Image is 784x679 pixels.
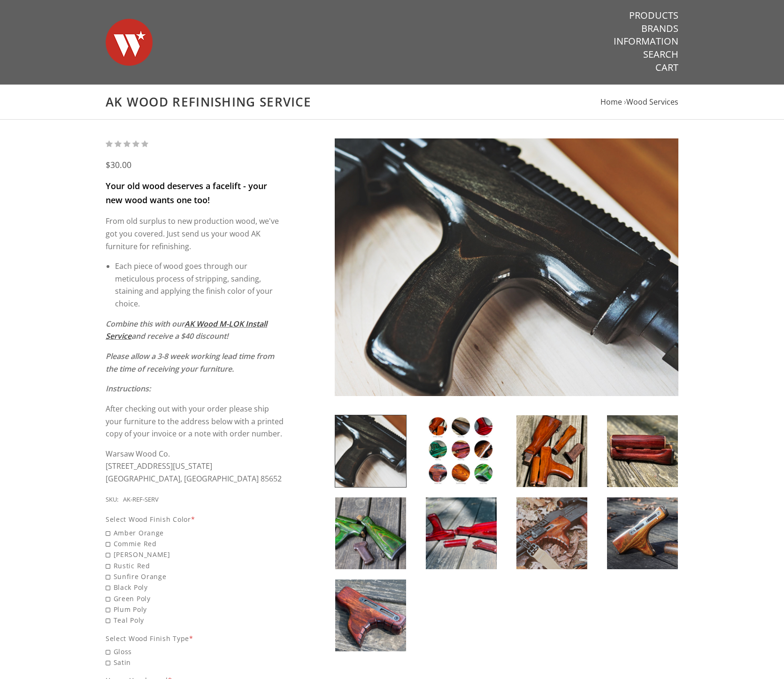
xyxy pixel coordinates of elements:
a: AK Wood M-LOK Install Service [106,319,267,342]
em: Combine this with our and receive a $40 discount! [106,319,267,342]
img: AK Wood Refinishing Service [607,497,678,569]
span: [GEOGRAPHIC_DATA], [GEOGRAPHIC_DATA] 85652 [106,473,282,484]
span: Black Poly [106,582,285,593]
div: SKU: [106,495,118,505]
a: Cart [655,61,678,74]
a: Information [614,35,678,47]
img: AK Wood Refinishing Service [516,415,587,487]
em: Instructions: [106,383,151,394]
p: From old surplus to new production wood, we've got you covered. Just send us your wood AK furnitu... [106,215,285,252]
a: Home [600,97,622,107]
p: After checking out with your order please ship your furniture to the address below with a printed... [106,403,285,440]
a: Wood Services [626,97,678,107]
span: Rustic Red [106,560,285,571]
img: Warsaw Wood Co. [106,9,153,75]
span: Green Poly [106,593,285,604]
a: Products [629,9,678,22]
em: Please allow a 3-8 week working lead time from the time of receiving your furniture. [106,351,274,374]
span: Warsaw Wood Co. [106,449,170,459]
img: AK Wood Refinishing Service [335,138,678,396]
img: AK Wood Refinishing Service [335,497,406,569]
div: Select Wood Finish Type [106,633,285,644]
span: Your old wood deserves a facelift - your new wood wants one too! [106,180,267,206]
img: AK Wood Refinishing Service [516,497,587,569]
span: [PERSON_NAME] [106,549,285,560]
span: Commie Red [106,538,285,549]
li: › [624,96,678,108]
span: Sunfire Orange [106,571,285,582]
a: Brands [641,23,678,35]
h1: AK Wood Refinishing Service [106,94,678,110]
div: Select Wood Finish Color [106,514,285,525]
img: AK Wood Refinishing Service [426,415,497,487]
span: Amber Orange [106,527,285,538]
span: Gloss [106,646,285,657]
span: Satin [106,657,285,668]
span: [STREET_ADDRESS][US_STATE] [106,461,212,471]
img: AK Wood Refinishing Service [426,497,497,569]
span: Plum Poly [106,604,285,615]
a: Search [643,48,678,61]
img: AK Wood Refinishing Service [335,415,406,487]
span: Teal Poly [106,615,285,626]
img: AK Wood Refinishing Service [335,580,406,651]
li: Each piece of wood goes through our meticulous process of stripping, sanding, staining and applyi... [115,260,285,310]
img: AK Wood Refinishing Service [607,415,678,487]
div: AK-REF-SERV [123,495,159,505]
span: $30.00 [106,159,131,170]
